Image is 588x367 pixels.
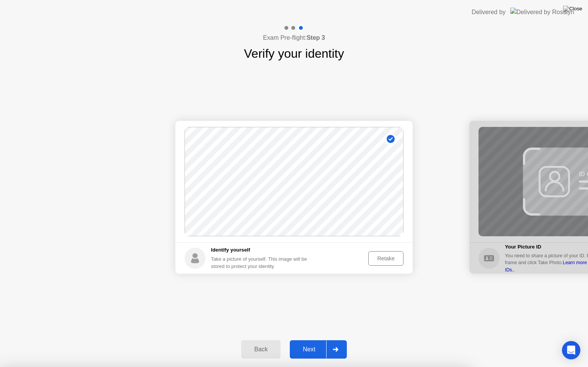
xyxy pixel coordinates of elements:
div: Delivered by [472,8,506,17]
img: Delivered by Rosalyn [510,8,574,16]
b: Step 3 [307,34,325,41]
h4: Exam Pre-flight: [263,33,325,42]
div: Take a picture of yourself. This image will be stored to protect your identity [211,255,313,270]
div: Open Intercom Messenger [562,341,580,359]
div: Back [243,346,278,353]
img: Close [563,6,582,12]
div: Next [292,346,326,353]
h1: Verify your identity [244,44,344,63]
div: Retake [371,255,401,261]
h5: Identify yourself [211,246,313,254]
